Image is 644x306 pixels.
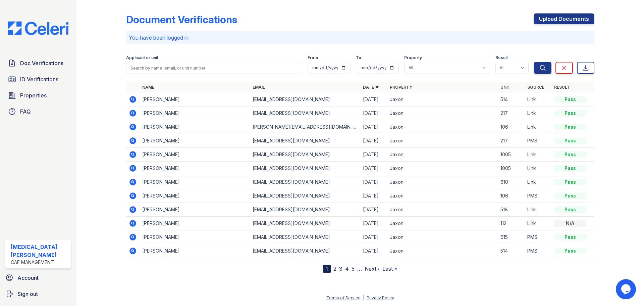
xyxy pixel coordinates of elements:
td: 518 [498,203,525,217]
a: Result [554,85,570,90]
td: Jaxon [387,106,497,120]
label: Property [404,55,422,60]
div: N/A [554,220,586,227]
td: [PERSON_NAME] [140,148,250,162]
td: [PERSON_NAME] [140,162,250,175]
div: Pass [554,96,586,103]
td: [EMAIL_ADDRESS][DOMAIN_NAME] [250,189,360,203]
td: 106 [498,120,525,134]
a: Account [3,271,74,285]
td: [PERSON_NAME] [140,203,250,217]
div: Pass [554,179,586,185]
td: [EMAIL_ADDRESS][DOMAIN_NAME] [250,148,360,162]
div: 1 [323,265,331,273]
div: CAF Management [11,259,68,266]
a: Upload Documents [534,13,594,24]
td: PMS [525,189,551,203]
a: FAQ [5,105,71,118]
span: ID Verifications [20,75,58,83]
td: Jaxon [387,148,497,162]
td: [PERSON_NAME] [140,134,250,148]
td: Jaxon [387,189,497,203]
td: Link [525,148,551,162]
td: Jaxon [387,120,497,134]
td: 615 [498,230,525,244]
td: [PERSON_NAME] [140,106,250,120]
a: Properties [5,89,71,102]
img: CE_Logo_Blue-a8612792a0a2168367f1c8372b55b34899dd931a85d93a1a3d3e32e68fde9ad4.png [3,21,74,35]
div: Pass [554,165,586,172]
td: [DATE] [360,93,387,106]
td: [EMAIL_ADDRESS][DOMAIN_NAME] [250,217,360,230]
td: [DATE] [360,106,387,120]
td: PMS [525,134,551,148]
td: PMS [525,230,551,244]
td: [PERSON_NAME] [140,230,250,244]
iframe: chat widget [616,279,637,299]
td: [EMAIL_ADDRESS][DOMAIN_NAME] [250,244,360,258]
input: Search by name, email, or unit number [126,62,302,74]
label: To [356,55,361,60]
label: Result [495,55,508,60]
td: Link [525,203,551,217]
td: 217 [498,106,525,120]
td: [DATE] [360,120,387,134]
span: … [357,265,362,273]
td: Link [525,175,551,189]
td: [DATE] [360,230,387,244]
button: Sign out [3,287,74,301]
td: [PERSON_NAME][EMAIL_ADDRESS][DOMAIN_NAME] [250,120,360,134]
div: Pass [554,248,586,254]
div: Pass [554,192,586,199]
td: [EMAIL_ADDRESS][DOMAIN_NAME] [250,93,360,106]
td: 610 [498,175,525,189]
a: Last » [382,265,397,272]
span: Account [17,274,39,282]
td: [PERSON_NAME] [140,189,250,203]
td: Jaxon [387,230,497,244]
a: Source [527,85,544,90]
td: Jaxon [387,217,497,230]
a: Next › [365,265,380,272]
td: Link [525,162,551,175]
a: Name [142,85,154,90]
td: 112 [498,217,525,230]
a: Email [253,85,265,90]
td: [EMAIL_ADDRESS][DOMAIN_NAME] [250,175,360,189]
td: Link [525,217,551,230]
span: Sign out [17,290,38,298]
div: Pass [554,137,586,144]
td: Jaxon [387,93,497,106]
td: [PERSON_NAME] [140,93,250,106]
td: 217 [498,134,525,148]
a: ID Verifications [5,73,71,86]
div: | [363,295,364,300]
td: [DATE] [360,244,387,258]
a: Doc Verifications [5,56,71,70]
td: [DATE] [360,203,387,217]
a: 3 [339,265,342,272]
div: Pass [554,110,586,117]
td: [PERSON_NAME] [140,175,250,189]
td: Jaxon [387,162,497,175]
td: Jaxon [387,134,497,148]
td: 514 [498,93,525,106]
td: Link [525,106,551,120]
td: Jaxon [387,175,497,189]
a: Date ▼ [363,85,379,90]
a: 5 [352,265,355,272]
span: FAQ [20,107,31,116]
label: Applicant or unit [126,55,158,60]
a: 2 [333,265,336,272]
td: [PERSON_NAME] [140,120,250,134]
td: [EMAIL_ADDRESS][DOMAIN_NAME] [250,106,360,120]
td: Jaxon [387,203,497,217]
span: Doc Verifications [20,59,63,67]
td: [EMAIL_ADDRESS][DOMAIN_NAME] [250,230,360,244]
a: Privacy Policy [367,295,394,300]
td: Link [525,120,551,134]
div: [MEDICAL_DATA][PERSON_NAME] [11,243,68,259]
td: [EMAIL_ADDRESS][DOMAIN_NAME] [250,162,360,175]
td: [DATE] [360,175,387,189]
td: [DATE] [360,217,387,230]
